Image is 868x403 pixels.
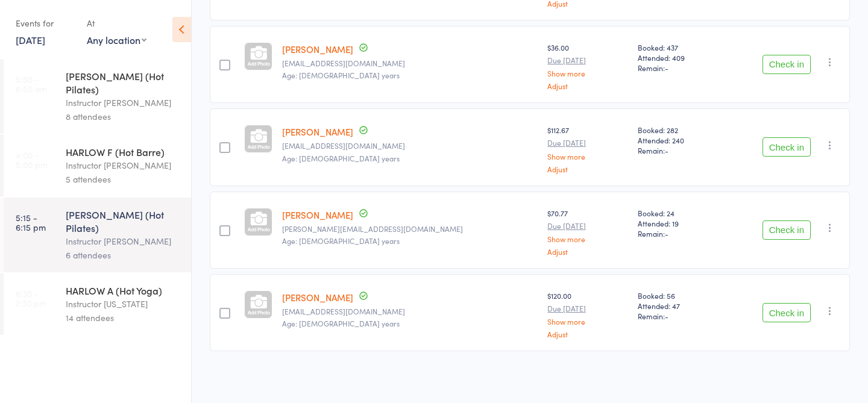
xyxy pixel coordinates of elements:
span: Remain: [638,311,716,321]
a: 4:00 -5:00 pmHARLOW F (Hot Barre)Instructor [PERSON_NAME]5 attendees [4,135,191,196]
small: Due [DATE] [547,139,627,147]
span: - [665,63,668,73]
a: Show more [547,317,627,325]
a: Adjust [547,330,627,338]
div: Instructor [PERSON_NAME] [66,234,181,248]
a: Adjust [547,165,627,173]
a: Show more [547,69,627,77]
time: 5:50 - 6:50 am [16,74,47,93]
span: Age: [DEMOGRAPHIC_DATA] years [282,70,400,80]
small: Bianca_skene@hotmail.com [282,225,538,233]
a: 5:15 -6:15 pm[PERSON_NAME] (Hot Pilates)Instructor [PERSON_NAME]6 attendees [4,198,191,272]
div: [PERSON_NAME] (Hot Pilates) [66,208,181,234]
a: [PERSON_NAME] [282,125,353,138]
small: Due [DATE] [547,304,627,313]
small: Due [DATE] [547,222,627,230]
span: Booked: 282 [638,125,716,135]
span: - [665,228,668,239]
button: Check in [763,55,811,74]
span: Attended: 409 [638,52,716,63]
div: [PERSON_NAME] (Hot Pilates) [66,69,181,96]
a: Show more [547,235,627,243]
div: 8 attendees [66,110,181,123]
div: Instructor [US_STATE] [66,297,181,311]
div: Instructor [PERSON_NAME] [66,96,181,110]
button: Check in [763,220,811,240]
button: Check in [763,137,811,157]
a: Adjust [547,82,627,90]
time: 4:00 - 5:00 pm [16,150,48,169]
span: - [665,311,668,321]
span: Remain: [638,63,716,73]
span: Booked: 56 [638,290,716,301]
span: Age: [DEMOGRAPHIC_DATA] years [282,318,400,328]
div: 5 attendees [66,172,181,186]
small: Due [DATE] [547,56,627,64]
button: Check in [763,303,811,322]
div: Instructor [PERSON_NAME] [66,158,181,172]
div: Any location [87,33,146,46]
time: 5:15 - 6:15 pm [16,213,46,232]
div: $112.67 [547,125,627,172]
div: Events for [16,13,75,33]
div: At [87,13,146,33]
span: Remain: [638,145,716,155]
small: toddpulbrook@hotmail.com [282,142,538,150]
a: 5:50 -6:50 am[PERSON_NAME] (Hot Pilates)Instructor [PERSON_NAME]8 attendees [4,59,191,134]
a: [PERSON_NAME] [282,291,353,304]
div: 14 attendees [66,311,181,325]
a: [PERSON_NAME] [282,43,353,55]
span: Remain: [638,228,716,239]
div: 6 attendees [66,248,181,262]
span: Attended: 47 [638,301,716,311]
span: Booked: 24 [638,208,716,218]
div: $70.77 [547,208,627,255]
a: Adjust [547,248,627,255]
a: [PERSON_NAME] [282,208,353,221]
div: HARLOW A (Hot Yoga) [66,284,181,297]
a: 6:30 -7:30 pmHARLOW A (Hot Yoga)Instructor [US_STATE]14 attendees [4,273,191,335]
span: Age: [DEMOGRAPHIC_DATA] years [282,153,400,163]
a: Show more [547,152,627,160]
div: HARLOW F (Hot Barre) [66,145,181,158]
div: $36.00 [547,42,627,90]
a: [DATE] [16,33,45,46]
span: - [665,145,668,155]
span: Attended: 19 [638,218,716,228]
time: 6:30 - 7:30 pm [16,289,46,308]
small: Brookesturzaker@hotmail.com [282,307,538,316]
span: Booked: 437 [638,42,716,52]
small: cummies1@hotmail.com [282,59,538,67]
span: Attended: 240 [638,135,716,145]
div: $120.00 [547,290,627,338]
